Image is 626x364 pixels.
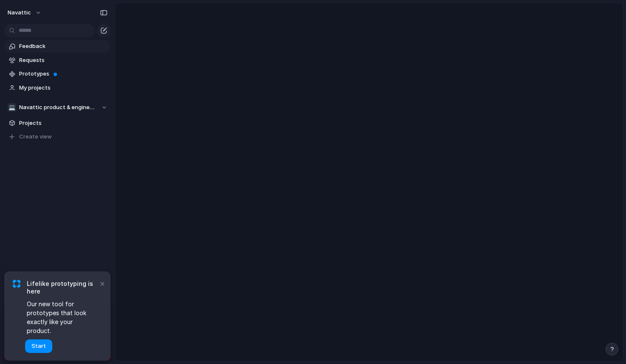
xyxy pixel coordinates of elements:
[19,103,97,112] span: Navattic product & engineering
[4,54,111,67] a: Requests
[19,84,108,92] span: My projects
[19,56,108,65] span: Requests
[4,40,111,53] a: Feedback
[8,8,31,17] span: navattic
[19,119,108,127] span: Projects
[4,130,111,143] button: Create view
[31,342,46,350] span: Start
[27,299,98,335] span: Our new tool for prototypes that look exactly like your product.
[4,82,111,94] a: My projects
[4,6,46,20] button: navattic
[25,339,52,353] button: Start
[4,101,111,114] button: 💻Navattic product & engineering
[19,42,108,51] span: Feedback
[8,103,16,112] div: 💻
[4,117,111,130] a: Projects
[27,280,98,295] span: Lifelike prototyping is here
[19,133,52,141] span: Create view
[4,68,111,80] a: Prototypes
[97,278,107,288] button: Dismiss
[19,70,108,78] span: Prototypes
